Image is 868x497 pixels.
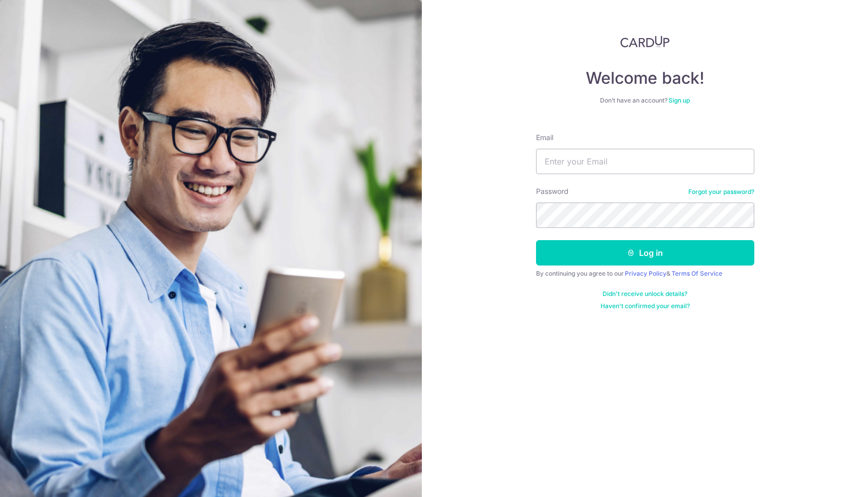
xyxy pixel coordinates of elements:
[600,302,690,310] a: Haven't confirmed your email?
[672,270,722,277] a: Terms Of Service
[625,270,666,277] a: Privacy Policy
[536,186,569,196] label: Password
[536,96,754,105] div: Don’t have an account?
[536,68,754,88] h4: Welcome back!
[536,132,553,143] label: Email
[620,36,670,48] img: CardUp Logo
[603,290,687,298] a: Didn't receive unlock details?
[536,270,754,278] div: By continuing you agree to our &
[536,149,754,174] input: Enter your Email
[688,188,754,196] a: Forgot your password?
[536,240,754,266] button: Log in
[669,96,690,104] a: Sign up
